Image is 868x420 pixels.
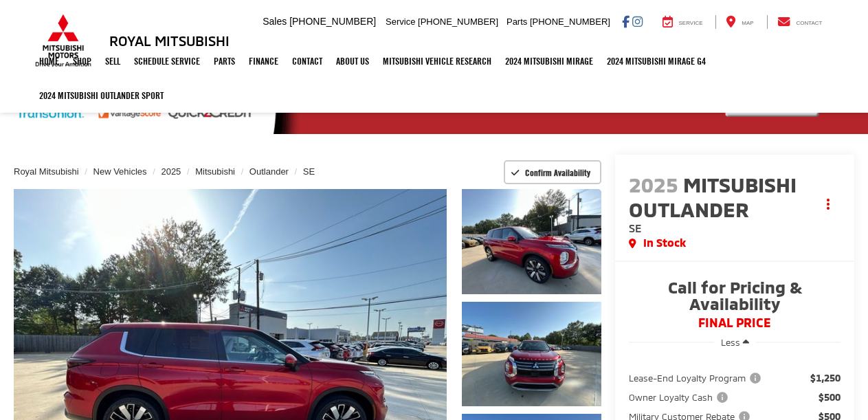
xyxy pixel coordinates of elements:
[207,44,242,78] a: Parts: Opens in a new tab
[303,166,315,177] a: SE
[263,16,287,27] span: Sales
[629,221,642,234] span: SE
[767,15,833,29] a: Contact
[195,166,235,177] a: Mitsubishi
[652,15,713,29] a: Service
[819,390,841,404] span: $500
[629,390,731,404] span: Owner Loyalty Cash
[418,16,498,27] span: [PHONE_NUMBER]
[462,189,601,294] a: Expand Photo 1
[289,16,376,27] span: [PHONE_NUMBER]
[714,330,756,355] button: Less
[32,14,94,67] img: Mitsubishi
[242,44,285,78] a: Finance
[629,172,797,221] span: Mitsubishi Outlander
[109,33,230,48] h3: Royal Mitsubishi
[629,279,841,316] span: Call for Pricing & Availability
[796,20,822,26] span: Contact
[460,300,603,408] img: 2025 Mitsubishi Outlander SE
[525,167,590,178] span: Confirm Availability
[632,16,643,27] a: Instagram: Click to visit our Instagram page
[679,20,703,26] span: Service
[810,371,841,385] span: $1,250
[66,44,98,78] a: Shop
[600,44,713,78] a: 2024 Mitsubishi Mirage G4
[721,337,740,348] span: Less
[460,188,603,296] img: 2025 Mitsubishi Outlander SE
[127,44,207,78] a: Schedule Service: Opens in a new tab
[629,172,678,197] span: 2025
[629,371,766,385] button: Lease-End Loyalty Program
[32,44,66,78] a: Home
[93,166,147,177] a: New Vehicles
[629,316,841,330] span: FINAL PRICE
[249,166,289,177] a: Outlander
[376,44,498,78] a: Mitsubishi Vehicle Research
[643,235,686,251] span: In Stock
[622,16,630,27] a: Facebook: Click to visit our Facebook page
[827,199,830,210] span: dropdown dots
[285,44,329,78] a: Contact
[629,390,733,404] button: Owner Loyalty Cash
[98,44,127,78] a: Sell
[530,16,610,27] span: [PHONE_NUMBER]
[629,371,764,385] span: Lease-End Loyalty Program
[462,302,601,406] a: Expand Photo 2
[498,44,600,78] a: 2024 Mitsubishi Mirage
[14,166,79,177] a: Royal Mitsubishi
[742,20,753,26] span: Map
[715,15,764,29] a: Map
[386,16,415,27] span: Service
[329,44,376,78] a: About Us
[507,16,527,27] span: Parts
[161,166,181,177] a: 2025
[32,78,170,113] a: 2024 Mitsubishi Outlander SPORT
[816,192,841,216] button: Actions
[504,160,602,184] button: Confirm Availability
